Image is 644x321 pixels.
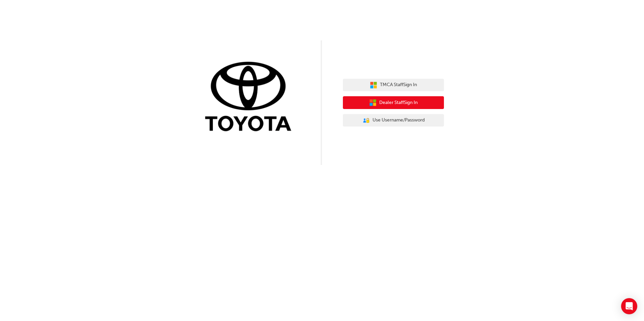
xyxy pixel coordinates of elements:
[380,81,417,89] span: TMCA Staff Sign In
[379,99,418,107] span: Dealer Staff Sign In
[621,298,637,314] div: Open Intercom Messenger
[343,96,444,109] button: Dealer StaffSign In
[373,116,425,124] span: Use Username/Password
[343,114,444,127] button: Use Username/Password
[200,60,301,135] img: Trak
[343,79,444,92] button: TMCA StaffSign In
